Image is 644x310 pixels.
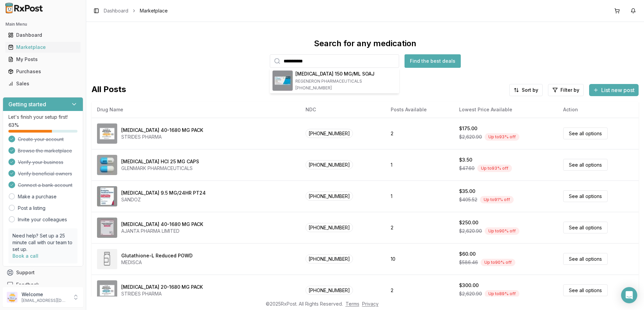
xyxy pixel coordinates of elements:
[92,102,300,118] th: Drug Name
[459,228,482,234] span: $2,620.90
[3,30,83,40] button: Dashboard
[5,53,80,65] a: My Posts
[97,249,117,269] img: Glutathione-L Reduced POWD
[104,7,168,14] nav: breadcrumb
[18,216,67,223] a: Invite your colleagues
[140,7,168,14] span: Marketplace
[18,136,64,143] span: Create your account
[295,79,375,84] p: REGENERON PHARMACEUTICALS
[18,170,72,177] span: Verify beneficial owners
[346,301,359,307] a: Terms
[121,284,203,290] div: [MEDICAL_DATA] 20-1680 MG PACK
[485,227,519,235] div: Up to 90 % off
[7,292,18,303] img: User avatar
[272,71,293,91] img: Praluent 150 MG/ML SOAJ
[3,66,83,77] button: Purchases
[5,22,80,27] h2: Main Menu
[314,38,416,49] div: Search for any medication
[459,134,482,140] span: $2,620.90
[3,3,46,13] img: RxPost Logo
[121,259,193,266] div: MEDISCA
[3,54,83,65] button: My Posts
[563,253,608,265] a: See all options
[18,147,72,154] span: Browse the marketplace
[459,157,472,163] div: $3.50
[18,193,57,200] a: Make a purchase
[459,196,477,203] span: $405.52
[18,182,72,189] span: Connect a bank account
[563,284,608,296] a: See all options
[459,125,477,132] div: $175.00
[8,56,78,63] div: My Posts
[5,29,80,41] a: Dashboard
[18,159,63,166] span: Verify your business
[8,100,46,108] h3: Getting started
[3,279,83,291] button: Feedback
[97,186,117,206] img: Rivastigmine 9.5 MG/24HR PT24
[305,254,353,263] span: [PHONE_NUMBER]
[300,102,385,118] th: NDC
[97,155,117,175] img: Atomoxetine HCl 25 MG CAPS
[121,165,199,172] div: GLENMARK PHARMACEUTICALS
[459,165,475,172] span: $47.60
[485,290,519,298] div: Up to 89 % off
[558,102,639,118] th: Action
[385,149,454,180] td: 1
[563,128,608,139] a: See all options
[5,78,80,90] a: Sales
[97,218,117,238] img: Omeprazole-Sodium Bicarbonate 40-1680 MG PACK
[563,159,608,171] a: See all options
[385,243,454,275] td: 10
[270,68,399,93] button: Praluent 150 MG/ML SOAJ[MEDICAL_DATA] 150 MG/ML SOAJREGENERON PHARMACEUTICALS[PHONE_NUMBER]
[305,223,353,232] span: [PHONE_NUMBER]
[459,188,475,195] div: $35.00
[121,158,199,165] div: [MEDICAL_DATA] HCl 25 MG CAPS
[3,78,83,89] button: Sales
[121,134,203,140] div: STRIDES PHARMA
[305,286,353,295] span: [PHONE_NUMBER]
[589,87,639,94] a: List new post
[92,84,126,96] span: All Posts
[385,212,454,243] td: 2
[295,85,375,91] span: [PHONE_NUMBER]
[3,266,83,279] button: Support
[621,287,637,303] div: Open Intercom Messenger
[121,221,203,228] div: [MEDICAL_DATA] 40-1680 MG PACK
[560,87,579,93] span: Filter by
[459,259,478,266] span: $586.46
[563,190,608,202] a: See all options
[8,44,78,51] div: Marketplace
[485,133,519,141] div: Up to 93 % off
[3,42,83,53] button: Marketplace
[121,252,193,259] div: Glutathione-L Reduced POWD
[601,86,635,94] span: List new post
[589,84,639,96] button: List new post
[121,127,203,134] div: [MEDICAL_DATA] 40-1680 MG PACK
[385,275,454,306] td: 2
[12,232,73,253] p: Need help? Set up a 25 minute call with our team to set up.
[16,281,39,288] span: Feedback
[18,205,45,212] a: Post a listing
[405,54,461,68] button: Find the best deals
[563,222,608,233] a: See all options
[459,219,478,226] div: $250.00
[8,32,78,38] div: Dashboard
[121,228,203,234] div: AJANTA PHARMA LIMITED
[459,251,476,257] div: $60.00
[548,84,584,96] button: Filter by
[5,65,80,78] a: Purchases
[480,196,514,203] div: Up to 91 % off
[12,253,38,259] a: Book a call
[362,301,379,307] a: Privacy
[305,129,353,138] span: [PHONE_NUMBER]
[97,123,117,144] img: Omeprazole-Sodium Bicarbonate 40-1680 MG PACK
[385,118,454,149] td: 2
[104,7,128,14] a: Dashboard
[481,259,515,266] div: Up to 90 % off
[22,291,68,298] p: Welcome
[5,41,80,53] a: Marketplace
[121,290,203,297] div: STRIDES PHARMA
[459,282,479,289] div: $300.00
[454,102,558,118] th: Lowest Price Available
[385,180,454,212] td: 1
